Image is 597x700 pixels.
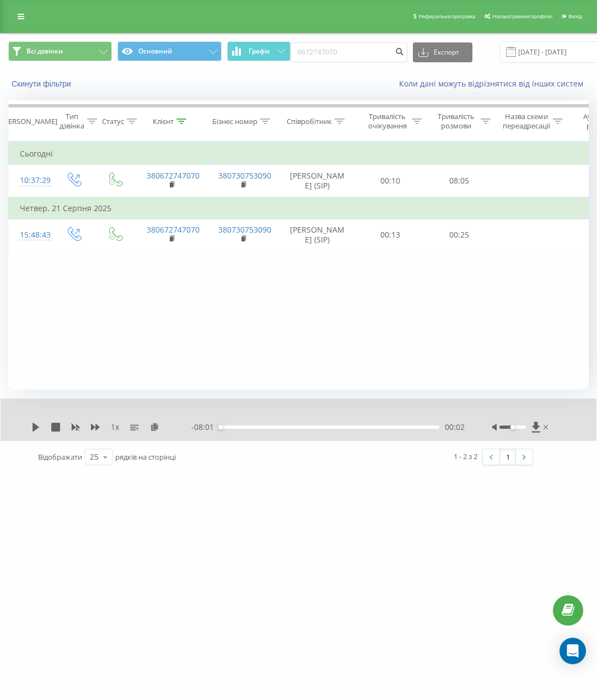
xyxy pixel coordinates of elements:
span: 00:02 [445,422,465,433]
span: Відображати [38,452,82,462]
input: Пошук за номером [291,42,407,62]
div: [PERSON_NAME] [2,117,57,126]
td: 00:13 [356,219,425,251]
td: 08:05 [425,165,494,197]
td: 00:10 [356,165,425,197]
div: Accessibility label [510,425,515,429]
div: Назва схеми переадресації [503,112,550,131]
span: Налаштування профілю [492,13,552,19]
a: 380672747070 [147,224,200,235]
div: Тип дзвінка [60,112,84,131]
span: 1 x [111,422,119,433]
a: 1 [499,449,516,465]
a: Коли дані можуть відрізнятися вiд інших систем [399,78,589,89]
button: Скинути фільтри [8,79,77,89]
span: Вихід [568,13,582,19]
span: Всі дзвінки [26,47,63,56]
div: Тривалість розмови [434,112,478,131]
span: рядків на сторінці [115,452,176,462]
td: 00:25 [425,219,494,251]
button: Всі дзвінки [8,41,112,61]
a: 380672747070 [147,170,200,181]
a: 380730753090 [218,224,271,235]
span: - 08:01 [191,422,219,433]
td: [PERSON_NAME] (SIP) [279,219,356,251]
div: 25 [90,451,99,462]
div: Open Intercom Messenger [560,638,586,664]
div: Accessibility label [218,425,223,429]
div: Співробітник [287,117,332,126]
div: 10:37:29 [20,170,42,191]
div: Статус [102,117,124,126]
div: Тривалість очікування [365,112,409,131]
div: 1 - 2 з 2 [454,451,477,462]
td: [PERSON_NAME] (SIP) [279,165,356,197]
button: Основний [117,41,221,61]
button: Графік [227,41,291,61]
a: 380730753090 [218,170,271,181]
span: Реферальна програма [418,13,475,19]
div: 15:48:43 [20,224,42,246]
div: Клієнт [153,117,174,126]
div: Бізнес номер [212,117,257,126]
button: Експорт [413,42,472,62]
span: Графік [249,47,270,55]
